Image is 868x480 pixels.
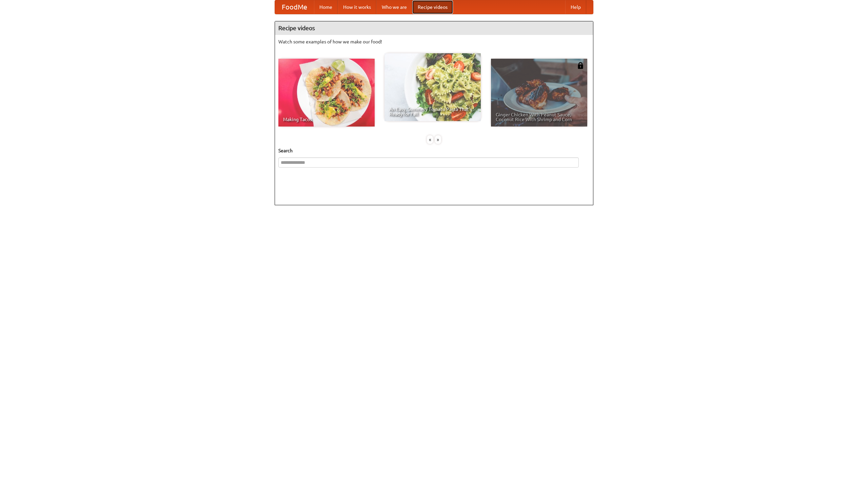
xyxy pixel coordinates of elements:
div: « [427,135,433,144]
a: Recipe videos [412,0,453,14]
a: Making Tacos [278,59,375,127]
a: Who we are [376,0,412,14]
p: Watch some examples of how we make our food! [278,38,590,45]
a: An Easy, Summery Tomato Pasta That's Ready for Fall [384,53,481,121]
a: FoodMe [275,0,314,14]
a: How it works [338,0,376,14]
h4: Recipe videos [275,21,593,35]
h5: Search [278,147,590,154]
a: Home [314,0,338,14]
div: » [435,135,441,144]
span: Making Tacos [283,117,370,122]
img: 483408.png [577,62,584,69]
span: An Easy, Summery Tomato Pasta That's Ready for Fall [389,107,476,116]
a: Help [565,0,586,14]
